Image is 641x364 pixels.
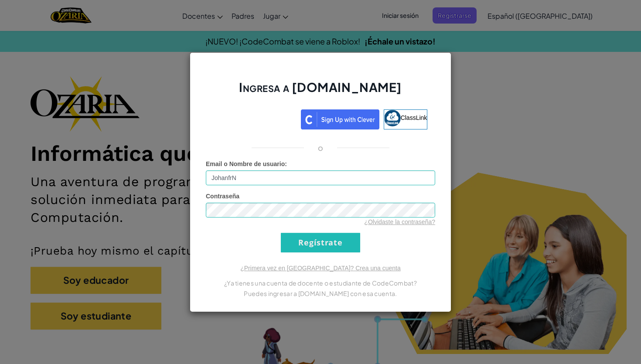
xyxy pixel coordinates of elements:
img: classlink-logo-small.png [384,110,401,126]
p: ¿Ya tienes una cuenta de docente o estudiante de CodeCombat? [206,278,435,288]
span: Email o Nombre de usuario [206,160,285,167]
p: o [318,143,323,153]
span: Contraseña [206,193,239,200]
a: ¿Olvidaste la contraseña? [364,218,435,225]
h2: Ingresa a [DOMAIN_NAME] [206,79,435,104]
a: ¿Primera vez en [GEOGRAPHIC_DATA]? Crea una cuenta [240,265,401,272]
p: Puedes ingresar a [DOMAIN_NAME] con esa cuenta. [206,288,435,299]
img: clever_sso_button@2x.png [301,109,379,129]
input: Regístrate [281,233,360,252]
iframe: Botón de Acceder con Google [209,109,301,128]
span: ClassLink [401,114,427,121]
label: : [206,160,287,168]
